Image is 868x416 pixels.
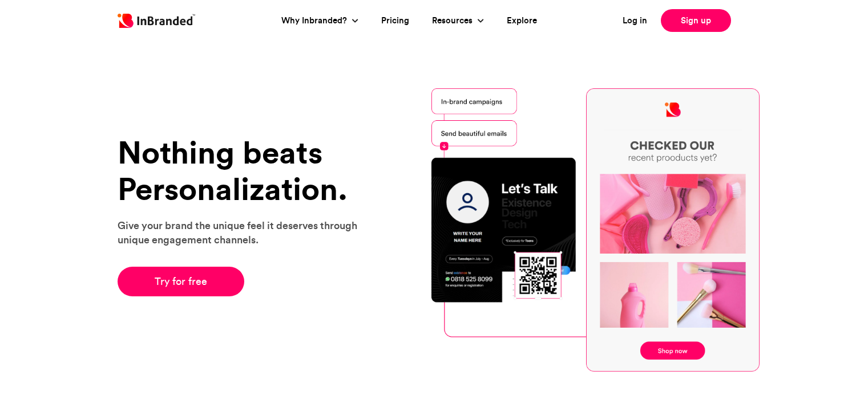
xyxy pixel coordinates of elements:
a: Try for free [118,267,245,296]
h1: Nothing beats Personalization. [118,134,372,207]
a: Pricing [381,14,409,27]
a: Log in [623,14,647,27]
a: Why Inbranded? [281,14,350,27]
a: Explore [507,14,537,27]
a: Sign up [661,9,731,32]
img: Inbranded [118,14,195,28]
a: Resources [432,14,475,27]
p: Give your brand the unique feel it deserves through unique engagement channels. [118,218,372,247]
